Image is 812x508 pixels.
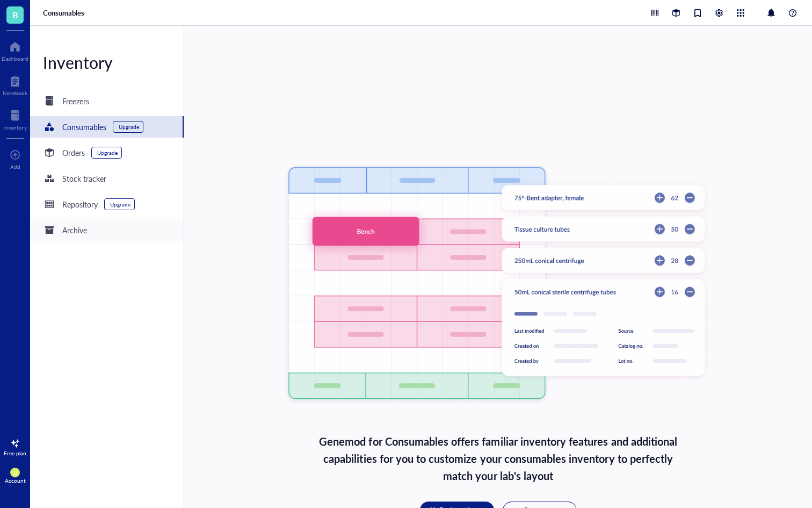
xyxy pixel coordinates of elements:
[30,116,184,138] a: ConsumablesUpgrade
[319,433,677,484] div: Genemod for Consumables offers familiar inventory features and additional capabilities for you to...
[119,124,139,130] div: Upgrade
[281,161,715,416] img: Consumables examples
[110,201,130,208] div: Upgrade
[30,52,184,73] div: Inventory
[62,198,98,210] div: Repository
[5,477,26,484] div: Account
[97,149,118,156] div: Upgrade
[30,219,184,241] a: Archive
[2,55,28,62] div: Dashboard
[62,147,85,159] div: Orders
[12,8,18,22] span: B
[62,173,106,184] div: Stock tracker
[3,124,27,131] div: Inventory
[3,73,27,96] a: Notebook
[3,90,27,96] div: Notebook
[62,121,106,133] div: Consumables
[62,224,87,236] div: Archive
[62,95,89,107] div: Freezers
[10,163,20,170] div: Add
[3,107,27,131] a: Inventory
[4,450,26,456] div: Free plan
[30,194,184,215] a: RepositoryUpgrade
[30,168,184,189] a: Stock tracker
[13,469,17,476] span: JJ
[30,142,184,163] a: OrdersUpgrade
[30,90,184,112] a: Freezers
[43,8,86,18] a: Consumables
[2,38,28,62] a: Dashboard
